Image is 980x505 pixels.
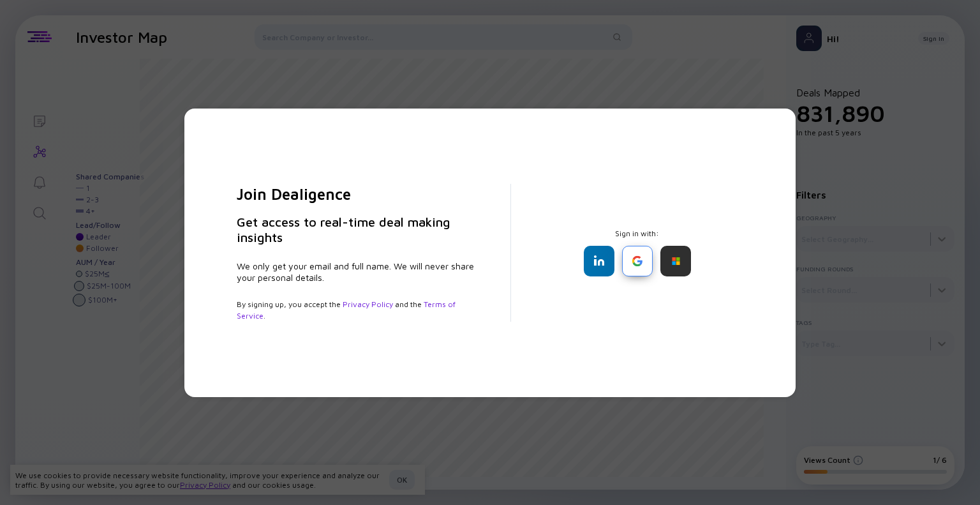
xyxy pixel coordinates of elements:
[237,260,480,283] div: We only get your email and full name. We will never share your personal details.
[237,299,456,320] a: Terms of Service
[542,229,733,276] div: Sign in with:
[237,215,480,245] h3: Get access to real-time deal making insights
[237,299,480,322] div: By signing up, you accept the and the .
[237,184,480,204] h2: Join Dealigence
[343,299,393,309] a: Privacy Policy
